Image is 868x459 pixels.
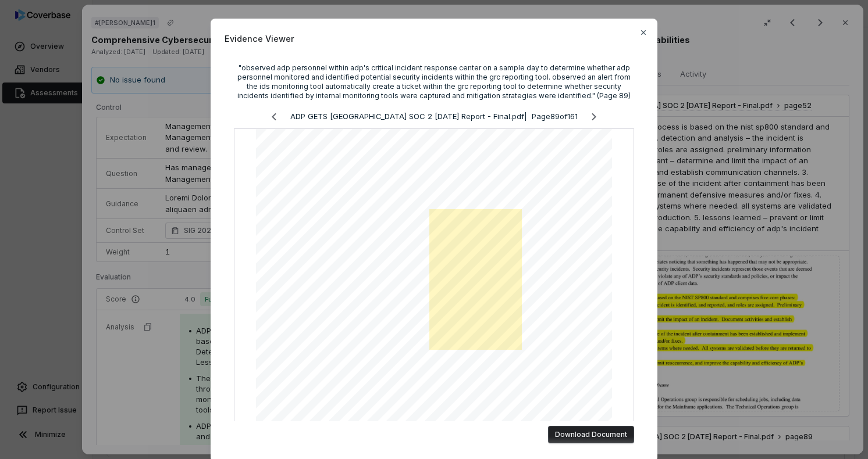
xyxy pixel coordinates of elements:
div: "observed adp personnel within adp's critical incident response center on a sample day to determi... [234,63,634,101]
button: Next page [582,110,606,124]
button: Previous page [262,110,286,124]
p: ADP GETS [GEOGRAPHIC_DATA] SOC 2 [DATE] Report - Final.pdf | Page 89 of 161 [290,111,578,123]
button: Download Document [548,426,634,443]
span: Evidence Viewer [225,33,643,45]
